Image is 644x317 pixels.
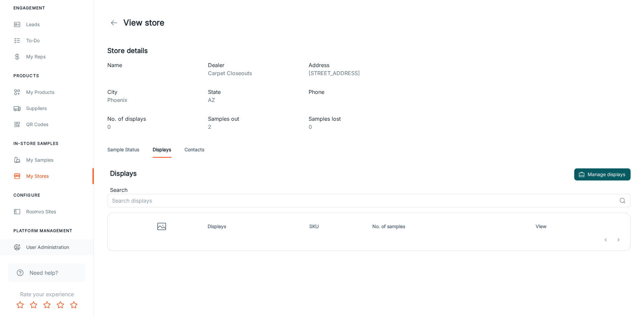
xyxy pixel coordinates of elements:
p: Samples lost [309,115,398,123]
div: My Stores [26,172,87,180]
p: 2 [208,123,298,131]
p: State [208,88,298,96]
p: Dealer [208,61,298,69]
p: Samples out [208,115,298,123]
th: No. of samples [370,218,533,234]
p: No. of displays [107,115,197,123]
p: City [107,88,197,96]
p: Phone [309,88,398,96]
input: Search displays [107,194,616,207]
div: My Products [26,89,87,96]
nav: pagination navigation [599,234,625,245]
div: Roomvo Sites [26,208,87,215]
th: View [533,218,625,234]
div: To-do [26,37,87,44]
p: Phoenix [107,96,197,104]
h5: Store details [107,46,631,56]
th: Displays [205,218,307,234]
th: SKU [307,218,370,234]
p: [STREET_ADDRESS] [309,69,398,77]
a: Displays [153,142,171,158]
div: Leads [26,21,87,28]
p: AZ [208,96,298,104]
p: Name [107,61,197,69]
h1: View store [123,17,164,29]
button: Manage displays [574,168,631,180]
p: 0 [107,123,197,131]
p: Search [110,186,631,194]
div: My Samples [26,156,87,164]
a: Sample Status [107,142,139,158]
div: QR Codes [26,121,87,128]
p: Address [309,61,398,69]
a: Contacts [184,142,204,158]
p: Carpet Closeouts [208,69,298,77]
span: Need help? [30,269,58,277]
div: My Reps [26,53,87,60]
div: Suppliers [26,105,87,112]
div: User Administration [26,244,87,251]
h5: Displays [110,168,137,180]
p: 0 [309,123,398,131]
